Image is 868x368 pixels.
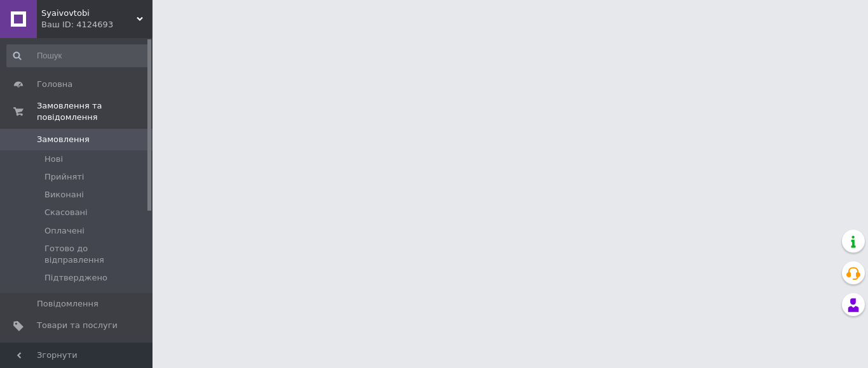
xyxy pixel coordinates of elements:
[37,320,118,331] span: Товари та послуги
[37,342,131,353] span: [DEMOGRAPHIC_DATA]
[37,134,90,145] span: Замовлення
[44,243,149,266] span: Готово до відправлення
[44,225,85,237] span: Оплачені
[44,207,88,218] span: Скасовані
[44,272,107,284] span: Підтверджено
[41,19,153,30] div: Ваш ID: 4124693
[37,100,153,123] span: Замовлення та повідомлення
[44,171,84,183] span: Прийняті
[37,79,72,90] span: Головна
[44,154,63,165] span: Нові
[37,298,98,310] span: Повідомлення
[44,189,84,200] span: Виконані
[6,44,150,67] input: Пошук
[41,8,137,19] span: Syaivovtobi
